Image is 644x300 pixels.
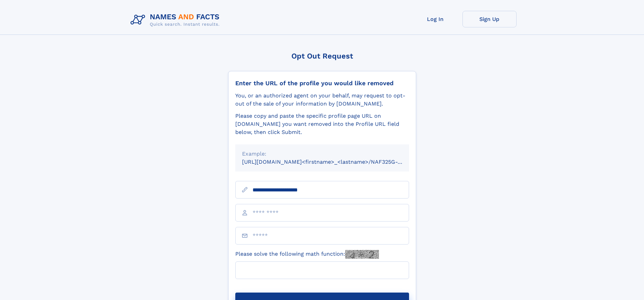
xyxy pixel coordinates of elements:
a: Sign Up [462,11,517,27]
div: You, or an authorized agent on your behalf, may request to opt-out of the sale of your informatio... [235,92,409,108]
div: Enter the URL of the profile you would like removed [235,79,409,87]
small: [URL][DOMAIN_NAME]<firstname>_<lastname>/NAF325G-xxxxxxxx [242,159,422,165]
div: Please copy and paste the specific profile page URL on [DOMAIN_NAME] you want removed into the Pr... [235,112,409,136]
div: Opt Out Request [228,52,416,60]
div: Example: [242,150,402,158]
img: Logo Names and Facts [128,11,225,29]
a: Log In [408,11,462,27]
label: Please solve the following math function: [235,250,379,259]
